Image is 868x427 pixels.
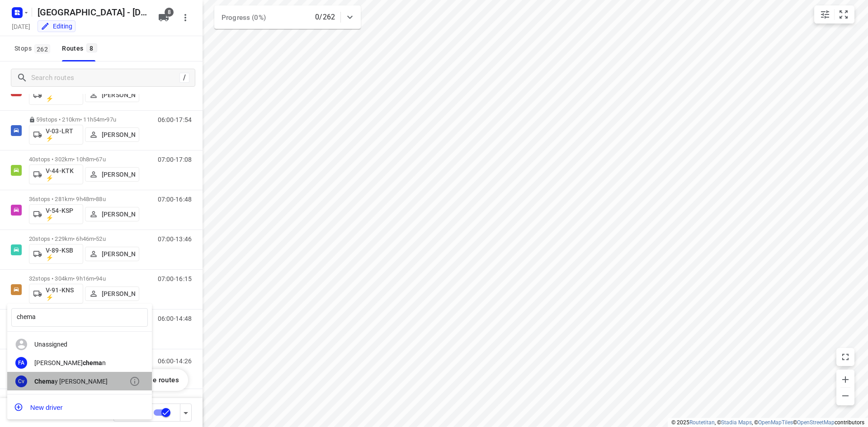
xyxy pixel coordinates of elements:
div: FA[PERSON_NAME]cheman [7,354,152,372]
button: New driver [7,398,152,416]
div: Unassigned [7,335,152,354]
div: [PERSON_NAME] n [34,359,129,366]
div: FA [15,357,27,369]
div: Unassigned [34,341,129,348]
b: Chema [34,378,55,385]
div: y [PERSON_NAME] [34,378,129,385]
input: Assign to... [11,308,148,327]
div: CvChemay [PERSON_NAME] [7,372,152,390]
div: Cv [15,375,27,387]
b: chema [83,359,102,366]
